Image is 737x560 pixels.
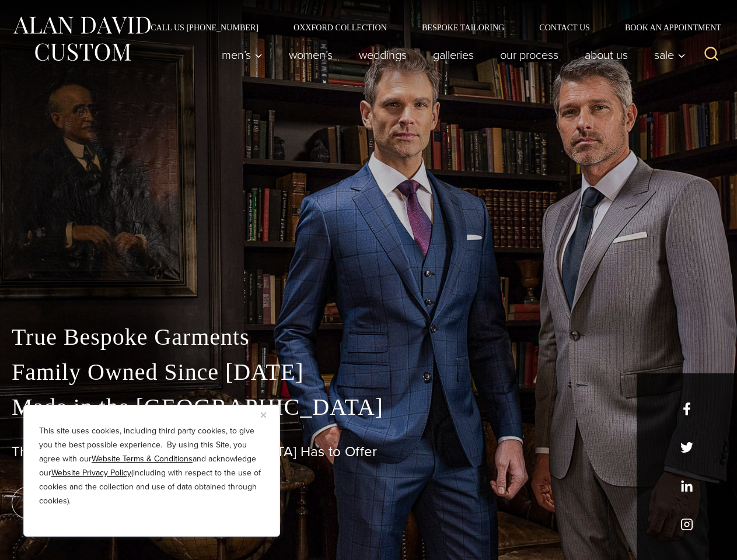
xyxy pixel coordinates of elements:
nav: Primary Navigation [209,43,692,66]
img: Close [261,412,266,418]
a: Website Terms & Conditions [92,453,193,465]
a: Women’s [276,43,346,66]
a: book an appointment [12,487,175,519]
button: Close [261,408,275,422]
nav: Secondary Navigation [133,23,725,32]
button: View Search Form [697,41,725,69]
a: Call Us [PHONE_NUMBER] [133,23,276,32]
span: Sale [654,49,686,61]
h1: The Best Custom Suits [GEOGRAPHIC_DATA] Has to Offer [12,443,725,460]
span: Men’s [222,49,263,61]
a: Our Process [487,43,572,66]
a: Galleries [420,43,487,66]
p: This site uses cookies, including third party cookies, to give you the best possible experience. ... [39,424,264,508]
a: About Us [572,43,641,66]
a: Oxxford Collection [276,23,404,32]
a: Contact Us [522,23,607,32]
p: True Bespoke Garments Family Owned Since [DATE] Made in the [GEOGRAPHIC_DATA] [12,320,725,425]
a: Book an Appointment [607,23,725,32]
a: Website Privacy Policy [51,467,131,479]
a: Bespoke Tailoring [404,23,522,32]
a: weddings [346,43,420,66]
img: Alan David Custom [12,13,152,65]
